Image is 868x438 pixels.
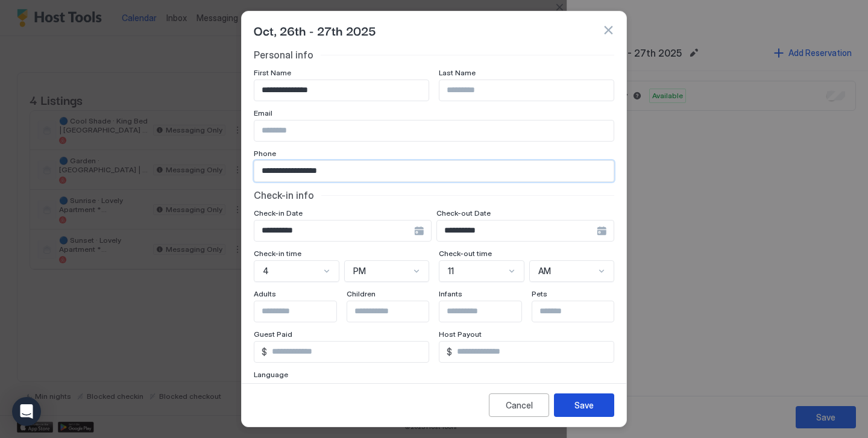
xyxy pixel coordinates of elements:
[254,68,291,77] span: First Name
[254,149,276,158] span: Phone
[538,266,551,277] span: AM
[489,393,549,417] button: Cancel
[254,221,414,241] input: Input Field
[254,249,301,258] span: Check-in time
[439,68,476,77] span: Last Name
[437,221,597,241] input: Input Field
[439,249,492,258] span: Check-out time
[554,393,614,417] button: Save
[439,289,462,298] span: Infants
[436,208,491,217] span: Check-out Date
[254,80,429,101] input: Input Field
[254,189,314,201] span: Check-in info
[506,399,533,411] div: Cancel
[347,289,376,298] span: Children
[447,346,452,357] span: $
[254,330,292,339] span: Guest Paid
[448,266,454,277] span: 11
[347,301,446,322] input: Input Field
[267,342,429,362] input: Input Field
[254,370,288,379] span: Language
[254,289,276,298] span: Adults
[439,80,614,101] input: Input Field
[254,208,303,217] span: Check-in Date
[254,120,614,141] input: Input Field
[452,342,614,362] input: Input Field
[353,266,366,277] span: PM
[263,266,269,277] span: 4
[439,301,538,322] input: Input Field
[254,49,313,61] span: Personal info
[254,108,272,117] span: Email
[254,301,353,322] input: Input Field
[532,301,631,322] input: Input Field
[12,397,41,426] div: Open Intercom Messenger
[439,330,482,339] span: Host Payout
[574,399,594,411] div: Save
[254,161,614,181] input: Input Field
[254,21,376,39] span: Oct, 26th - 27th 2025
[262,346,267,357] span: $
[532,289,547,298] span: Pets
